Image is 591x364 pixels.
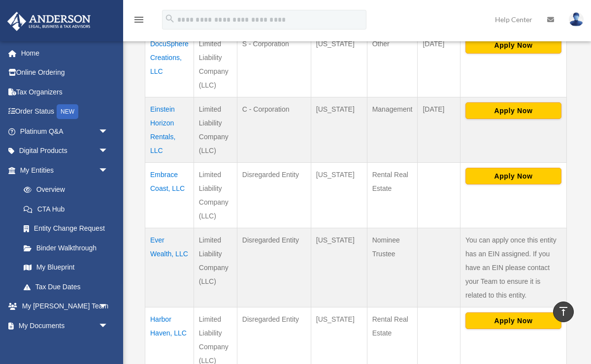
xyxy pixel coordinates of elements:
a: My Blueprint [14,258,118,277]
td: Disregarded Entity [237,163,311,228]
td: DocuSphere Creations, LLC [145,32,194,97]
button: Apply Now [465,102,561,119]
td: [US_STATE] [311,32,367,97]
span: arrow_drop_down [98,316,118,336]
span: arrow_drop_down [98,141,118,161]
td: [US_STATE] [311,228,367,307]
a: My [PERSON_NAME] Teamarrow_drop_down [7,297,123,316]
td: Limited Liability Company (LLC) [194,97,237,163]
a: Overview [14,180,113,200]
span: arrow_drop_down [98,160,118,181]
i: search [164,13,175,24]
span: arrow_drop_down [98,121,118,142]
i: menu [133,14,145,26]
td: Limited Liability Company (LLC) [194,32,237,97]
button: Apply Now [465,168,561,184]
a: Digital Productsarrow_drop_down [7,141,123,161]
a: Platinum Q&Aarrow_drop_down [7,121,123,141]
td: [US_STATE] [311,97,367,163]
img: Anderson Advisors Platinum Portal [4,12,94,31]
td: [DATE] [418,32,460,97]
button: Apply Now [465,37,561,54]
td: Rental Real Estate [367,163,418,228]
a: Online Ordering [7,63,123,83]
td: You can apply once this entity has an EIN assigned. If you have an EIN please contact your Team t... [460,228,566,307]
a: Binder Walkthrough [14,238,118,258]
td: Disregarded Entity [237,228,311,307]
td: Embrace Coast, LLC [145,163,194,228]
td: Management [367,97,418,163]
td: Limited Liability Company (LLC) [194,228,237,307]
a: My Documentsarrow_drop_down [7,316,123,335]
td: Einstein Horizon Rentals, LLC [145,97,194,163]
a: Entity Change Request [14,219,118,239]
td: [US_STATE] [311,163,367,228]
a: My Entitiesarrow_drop_down [7,160,118,180]
td: C - Corporation [237,97,311,163]
td: [DATE] [418,97,460,163]
a: Tax Due Dates [14,277,118,297]
a: vertical_align_top [553,302,574,322]
td: Nominee Trustee [367,228,418,307]
td: Ever Wealth, LLC [145,228,194,307]
img: User Pic [569,12,584,27]
a: menu [133,17,145,26]
a: Home [7,43,123,63]
span: arrow_drop_down [98,297,118,317]
i: vertical_align_top [558,305,569,317]
td: Other [367,32,418,97]
a: Tax Organizers [7,82,123,102]
td: Limited Liability Company (LLC) [194,163,237,228]
a: CTA Hub [14,199,118,219]
a: Order StatusNEW [7,102,123,122]
td: S - Corporation [237,32,311,97]
button: Apply Now [465,312,561,329]
div: NEW [57,104,78,119]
